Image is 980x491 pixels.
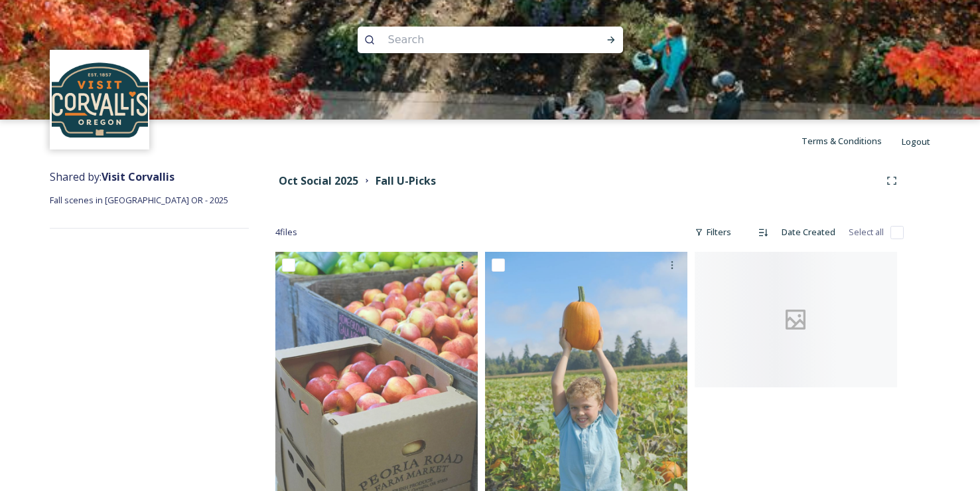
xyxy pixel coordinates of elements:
img: visit-corvallis-badge-dark-blue-orange%281%29.png [52,52,148,148]
div: Date Created [775,219,842,245]
div: Filters [688,219,738,245]
input: Search [382,25,563,54]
